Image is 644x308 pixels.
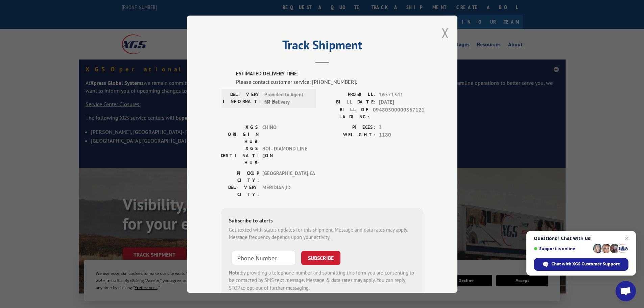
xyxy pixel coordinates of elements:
span: Support is online [534,246,591,251]
label: ESTIMATED DELIVERY TIME: [236,70,424,78]
label: XGS ORIGIN HUB: [221,123,259,145]
span: 09480300000367121 [373,106,424,120]
label: PICKUP CITY: [221,169,259,184]
button: SUBSCRIBE [301,251,340,265]
label: DELIVERY INFORMATION: [223,91,261,106]
div: Subscribe to alerts [229,216,415,226]
span: CHINO [262,123,308,145]
span: 3 [379,123,424,131]
a: Open chat [616,281,636,301]
span: [DATE] [379,98,424,106]
label: BILL OF LADING: [322,106,369,120]
span: 16571341 [379,91,424,98]
strong: Note: [229,269,241,276]
span: BOI - DIAMOND LINE D [262,145,308,166]
span: [GEOGRAPHIC_DATA] , CA [262,169,308,184]
input: Phone Number [232,251,296,265]
button: Close modal [442,24,449,42]
span: Questions? Chat with us! [534,236,628,241]
span: Provided to Agent for Delivery [264,91,310,106]
label: XGS DESTINATION HUB: [221,145,259,166]
label: PROBILL: [322,91,376,98]
span: Chat with XGS Customer Support [534,258,628,271]
div: by providing a telephone number and submitting this form you are consenting to be contacted by SM... [229,269,415,292]
label: PIECES: [322,123,376,131]
label: BILL DATE: [322,98,376,106]
div: Please contact customer service: [PHONE_NUMBER]. [236,77,424,86]
span: 1180 [379,131,424,139]
label: WEIGHT: [322,131,376,139]
h2: Track Shipment [221,40,424,53]
span: MERIDIAN , ID [262,184,308,198]
div: Get texted with status updates for this shipment. Message and data rates may apply. Message frequ... [229,226,415,241]
label: DELIVERY CITY: [221,184,259,198]
span: Chat with XGS Customer Support [551,261,620,267]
